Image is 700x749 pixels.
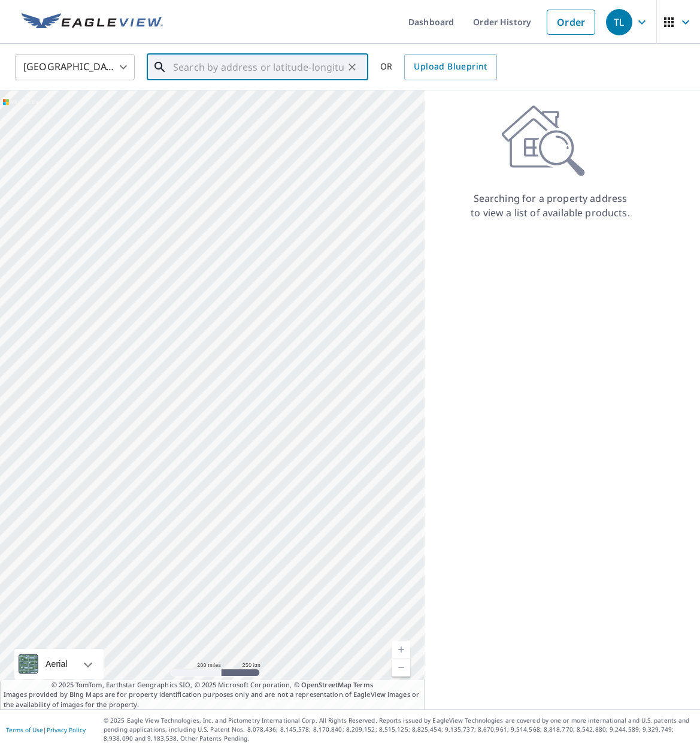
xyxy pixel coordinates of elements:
a: Terms of Use [6,726,43,734]
div: [GEOGRAPHIC_DATA] [15,50,135,84]
span: © 2025 TomTom, Earthstar Geographics SIO, © 2025 Microsoft Corporation, © [51,680,373,690]
p: © 2025 Eagle View Technologies, Inc. and Pictometry International Corp. All Rights Reserved. Repo... [104,716,694,743]
p: Searching for a property address to view a list of available products. [470,191,631,220]
button: Clear [344,59,360,75]
a: Upload Blueprint [404,54,496,80]
a: Terms [353,680,373,689]
a: Privacy Policy [47,726,86,734]
a: Order [547,10,595,35]
a: Current Level 5, Zoom Out [392,659,410,676]
img: EV Logo [22,13,163,31]
a: OpenStreetMap [301,680,351,689]
span: Upload Blueprint [414,59,487,74]
div: OR [380,54,497,80]
p: | [6,726,86,733]
input: Search by address or latitude-longitude [173,50,344,84]
div: TL [606,9,632,35]
a: Current Level 5, Zoom In [392,641,410,659]
div: Aerial [42,649,71,679]
div: Aerial [14,649,104,679]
